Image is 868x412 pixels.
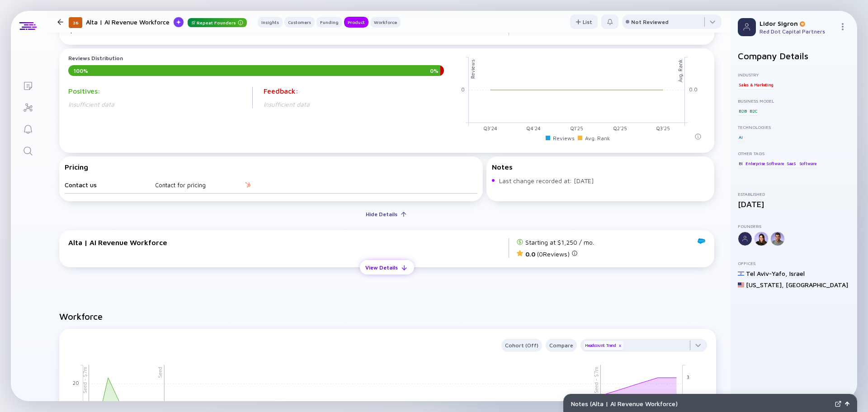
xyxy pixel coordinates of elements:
tspan: Q3'25 [656,126,670,132]
div: Software [798,159,817,168]
div: Insufficient data [68,100,249,108]
button: Product [344,17,368,28]
div: Founders [738,223,850,229]
div: Alta | AI Revenue Workforce [86,16,247,28]
div: Sales & Marketing [738,80,774,89]
span: 0 % [428,67,440,74]
img: Open Notes [845,402,849,406]
tspan: Q3'24 [483,126,497,132]
h2: Company Details [738,51,850,61]
h2: Workforce [59,311,716,322]
div: Alta | AI Revenue Workforce [68,238,509,246]
div: Repeat Founders [188,18,247,27]
text: Reviews [470,59,476,79]
tspan: 20 [73,380,79,386]
div: Contact for pricing [155,181,245,189]
div: Cohort (Off) [501,340,542,350]
div: [GEOGRAPHIC_DATA] [786,281,848,289]
div: Funding [316,18,342,27]
div: Industry [738,72,850,77]
div: 26 [69,17,82,28]
button: Compare [546,339,577,352]
div: Israel [789,270,805,277]
div: Tel Aviv-Yafo , [746,270,788,277]
button: Cohort (Off) [501,339,542,352]
div: [US_STATE] , [746,281,784,289]
div: Insights [258,18,283,27]
div: BI [738,159,744,168]
img: Profile Picture [738,18,756,36]
tspan: Q4'24 [526,126,541,132]
div: Starting at $1,250 / mo. [525,238,594,246]
a: Reminders [11,118,45,139]
tspan: 3 [687,374,689,380]
div: Offices [738,260,850,266]
text: Avg. Rank [677,59,683,82]
a: Search [11,139,45,161]
div: B2C [749,106,758,115]
div: Pricing [65,163,88,171]
button: Customers [284,17,315,28]
div: SaaS [786,159,797,168]
div: View Details [360,260,403,275]
img: Expand Notes [835,401,841,407]
div: Established [738,191,850,197]
button: Hide Details [360,207,414,221]
div: Positives: [68,87,249,95]
img: United States Flag [738,282,744,288]
div: x [617,343,623,348]
div: Customers [284,18,315,27]
img: Israel Flag [738,270,744,277]
div: ( 0 Reviews) [525,250,578,258]
span: 100 % [72,67,90,74]
img: Menu [839,23,846,30]
button: Workforce [370,17,401,28]
tspan: Q2'25 [613,126,627,132]
button: List [570,14,598,29]
div: Hide Details [360,207,403,221]
div: Enterprise Software [745,159,784,168]
div: Product [344,18,368,27]
div: Other Tags [738,151,850,156]
button: View Details [360,260,414,275]
div: Business Model [738,98,850,104]
span: Reviews Distribution [68,55,123,62]
div: Headcount Trend [584,341,623,350]
div: Notes [492,163,709,171]
div: [DATE] [738,199,850,209]
div: Insufficient data [264,100,444,108]
tspan: 0 [461,86,465,92]
div: Workforce [370,18,401,27]
a: Lists [11,74,45,96]
div: B2B [738,106,747,115]
div: Technologies [738,124,850,130]
button: Insights [258,17,283,28]
div: Lidor Sigron [759,19,835,27]
span: 0.0 [525,250,535,258]
div: AI [738,133,744,142]
span: Last change recorded at: [DATE] [499,176,709,185]
div: Notes ( Alta | AI Revenue Workforce ) [571,400,831,407]
button: Funding [316,17,342,28]
div: Contact us [65,181,155,189]
div: Red Dot Capital Partners [759,28,835,35]
tspan: 0.0 [689,86,698,92]
div: Feedback: [264,87,444,95]
div: Compare [546,340,577,350]
a: Investor Map [11,96,45,118]
div: Not Reviewed [631,19,669,25]
tspan: Q1'25 [570,126,583,132]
